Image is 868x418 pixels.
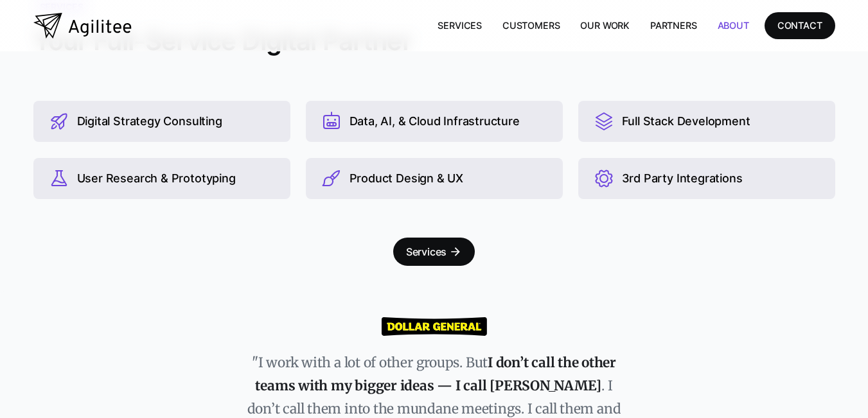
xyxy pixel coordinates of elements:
[350,171,464,186] div: Product Design & UX
[765,12,835,39] a: CONTACT
[350,114,520,128] div: Data, AI, & Cloud Infrastructure
[255,354,616,394] strong: I don’t call the other teams with my bigger ideas — I call [PERSON_NAME]
[393,238,475,266] a: Servicesarrow_forward
[77,114,222,128] div: Digital Strategy Consulting
[570,12,640,39] a: Our Work
[33,13,132,39] a: home
[777,17,822,33] div: CONTACT
[449,245,462,258] div: arrow_forward
[707,12,759,39] a: About
[622,171,743,186] div: 3rd Party Integrations
[77,171,236,186] div: User Research & Prototyping
[622,114,750,128] div: Full Stack Development
[406,243,447,261] div: Services
[492,12,570,39] a: Customers
[427,12,492,39] a: Services
[640,12,707,39] a: Partners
